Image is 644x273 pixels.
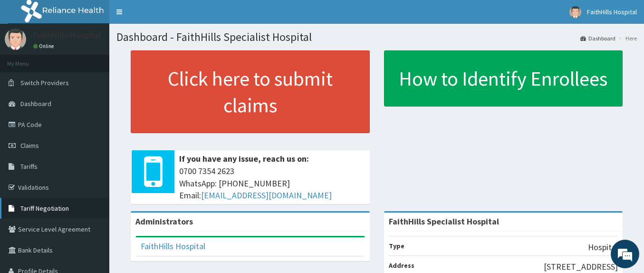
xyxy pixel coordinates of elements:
div: Chat with us now [49,53,160,66]
b: Address [389,261,414,270]
b: Type [389,242,404,250]
span: FaithHills Hospital [587,8,637,16]
strong: FaithHills Specialist Hospital [389,216,499,227]
span: Claims [20,141,39,150]
img: User Image [5,29,26,50]
img: d_794563401_company_1708531726252_794563401 [18,48,38,71]
div: Minimize live chat window [156,5,179,28]
span: Dashboard [20,99,51,108]
span: Switch Providers [20,78,69,87]
h1: Dashboard - FaithHills Specialist Hospital [116,31,637,43]
b: If you have any issue, reach us on: [179,153,309,164]
p: [STREET_ADDRESS] [544,261,618,273]
span: Tariff Negotiation [20,204,69,213]
p: Hospital [588,241,618,253]
textarea: Type your message and hit 'Enter' [5,176,181,210]
a: Dashboard [580,34,615,42]
a: Online [33,43,56,49]
span: We're online! [55,78,131,174]
a: [EMAIL_ADDRESS][DOMAIN_NAME] [201,190,332,201]
a: How to Identify Enrollees [384,50,623,107]
span: 0700 7354 2623 WhatsApp: [PHONE_NUMBER] Email: [179,165,365,202]
b: Administrators [135,216,193,227]
span: Tariffs [20,162,38,171]
a: Click here to submit claims [131,50,370,133]
a: FaithHills Hospital [141,241,205,252]
img: User Image [569,6,581,18]
p: FaithHills Hospital [33,31,101,39]
li: Here [616,34,637,42]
